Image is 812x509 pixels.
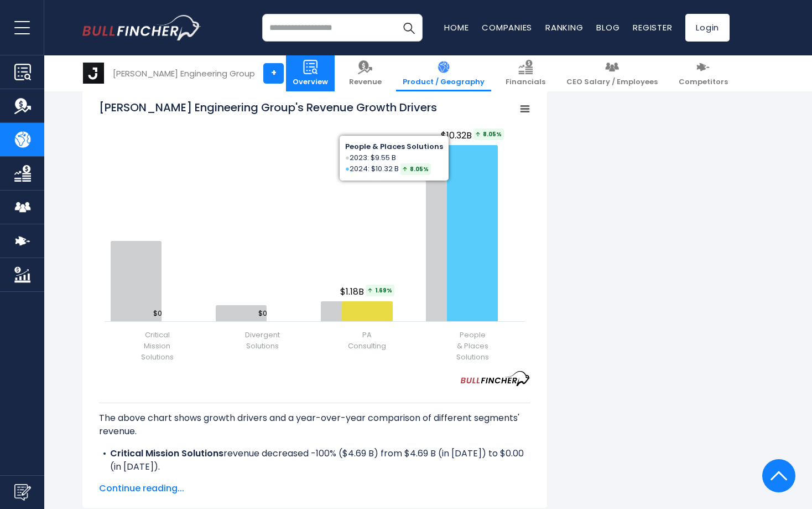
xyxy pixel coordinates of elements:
a: Financials [499,55,552,91]
span: Product / Geography [403,78,485,87]
a: Register [633,22,672,33]
span: Divergent Solutions [245,330,280,352]
b: Critical Mission Solutions [110,447,223,460]
a: Blog [596,22,620,33]
div: [PERSON_NAME] Engineering Group [113,67,255,80]
span: Overview [293,78,328,87]
span: Financials [506,78,545,87]
button: Search [395,14,423,42]
a: Login [685,14,730,42]
a: Competitors [672,55,735,91]
a: CEO Salary / Employees [560,55,664,91]
span: $0 [258,309,267,318]
span: $0 [153,309,162,318]
svg: Jacobs Engineering Group's Revenue Growth Drivers [99,94,530,371]
a: Ranking [545,22,583,33]
span: PA Consulting [348,330,386,352]
a: Product / Geography [396,55,491,91]
a: Overview [286,55,335,91]
span: 1.69% [366,285,394,296]
a: Go to homepage [82,15,201,40]
span: Revenue [349,78,382,87]
span: Competitors [679,78,728,87]
tspan: [PERSON_NAME] Engineering Group's Revenue Growth Drivers [99,100,437,115]
span: $10.32B [441,128,506,142]
span: Critical Mission Solutions [141,330,174,363]
span: People & Places Solutions [456,330,489,363]
span: $1.18B [340,285,396,299]
li: revenue decreased -100% ($4.69 B) from $4.69 B (in [DATE]) to $0.00 (in [DATE]). [99,447,530,474]
a: Revenue [342,55,388,91]
img: bullfincher logo [82,15,201,40]
a: Home [444,22,469,33]
li: revenue decreased -100% ($946.91 M) from $946.91 M (in [DATE]) to $0.00 (in [DATE]). [99,474,530,500]
a: + [263,63,284,84]
span: Continue reading... [99,482,530,495]
a: Companies [482,22,532,33]
p: The above chart shows growth drivers and a year-over-year comparison of different segments' revenue. [99,412,530,438]
span: 8.05% [473,128,504,140]
b: Divergent Solutions [110,474,199,486]
span: CEO Salary / Employees [566,78,658,87]
img: J logo [83,63,104,84]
